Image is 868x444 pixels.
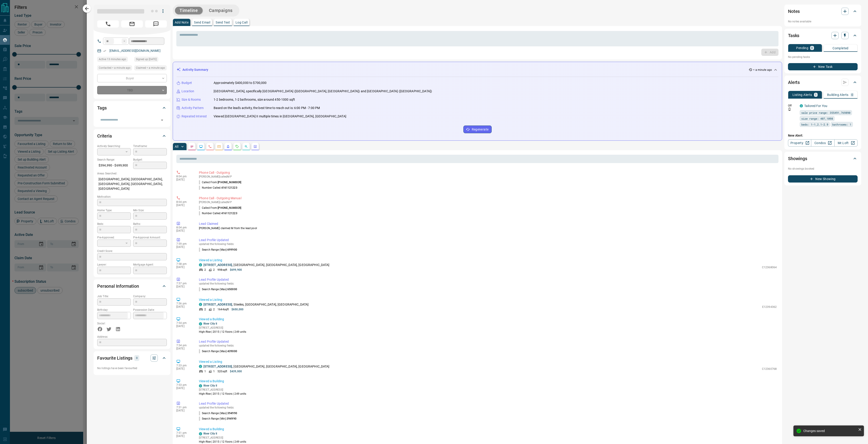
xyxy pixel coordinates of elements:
[214,114,346,119] p: Viewed [GEOGRAPHIC_DATA] II multiple times in [GEOGRAPHIC_DATA], [GEOGRAPHIC_DATA]
[199,365,202,368] div: condos.ca
[213,268,215,272] p: 2
[204,7,237,14] button: Campaigns
[176,406,192,409] p: 7:51 pm
[97,308,131,312] p: Birthday:
[788,54,858,60] p: No pending tasks
[182,114,207,119] p: Repeated Interest
[99,57,126,62] span: Active 13 minutes ago
[244,145,248,148] svg: Opportunities
[133,235,167,240] p: Pre-Approval Amount:
[133,222,167,226] p: Baths:
[121,20,143,28] span: Email
[199,359,777,364] p: Viewed a Listing
[199,297,777,302] p: Viewed a Listing
[97,335,167,339] p: Address:
[97,176,167,192] p: [GEOGRAPHIC_DATA], [GEOGRAPHIC_DATA], [GEOGRAPHIC_DATA], [GEOGRAPHIC_DATA], [GEOGRAPHIC_DATA]
[199,349,237,353] p: Search Range (Max) :
[199,392,246,396] p: High-Rise | 2015 | 12 floors | 249 units
[788,153,858,164] div: Showings
[97,131,167,141] div: Criteria
[788,79,800,86] h2: Alerts
[176,347,192,350] p: [DATE]
[176,266,192,269] p: [DATE]
[97,20,119,28] span: Call
[199,282,777,285] p: updated the following fields:
[176,245,192,249] p: [DATE]
[801,110,850,115] span: sale price range: 355491,769890
[97,74,167,82] div: Buyer
[788,8,800,15] h2: Notes
[97,235,131,240] p: Pre-Approved:
[133,294,167,298] p: Company:
[199,221,777,226] p: Lead Claimed
[176,242,192,245] p: 7:59 pm
[762,305,777,309] p: E12394362
[204,369,206,373] p: 1
[199,384,202,387] div: condos.ca
[203,384,217,387] a: River City II
[762,265,777,269] p: C12368064
[217,307,229,311] p: 1644 sqft
[97,171,167,176] p: Areas Searched:
[815,93,817,96] p: 1
[97,281,167,292] div: Personal Information
[801,116,833,121] span: size range: 407,1098
[133,144,167,148] p: Timeframe:
[176,383,192,387] p: 7:53 pm
[97,366,167,370] p: No listings have been favourited
[762,367,777,371] p: C12360768
[217,268,227,272] p: 998 sqft
[203,322,217,325] a: River City II
[235,145,239,148] svg: Requests
[199,186,237,190] p: Number Called:
[788,6,858,17] div: Notes
[176,364,192,367] p: 7:53 pm
[203,432,217,435] a: River City II
[236,21,248,24] p: Log Call
[109,49,160,52] a: [EMAIL_ADDRESS][DOMAIN_NAME]
[175,21,189,24] p: Add Note
[136,66,165,70] span: Claimed < a minute ago
[176,305,192,308] p: [DATE]
[221,212,237,215] span: 4161121223
[176,175,192,178] p: 8:04 pm
[176,285,192,288] p: [DATE]
[793,93,812,96] p: Listing Alerts
[788,155,807,162] h2: Showings
[199,379,777,384] p: Viewed a Building
[176,200,192,204] p: 8:04 pm
[801,122,828,127] span: beds: 1-1,2.1-2.9
[788,19,858,24] p: No notes available
[136,57,157,62] span: Signed up [DATE]
[199,258,777,263] p: Viewed a Listing
[145,20,167,28] span: Message
[176,302,192,305] p: 7:56 pm
[103,49,106,52] svg: Email Verified
[788,108,791,111] svg: Push Notification Only
[788,77,858,88] div: Alerts
[176,262,192,266] p: 7:58 pm
[788,63,858,70] button: New Task
[199,436,246,440] p: [STREET_ADDRESS]
[204,307,206,311] p: 2
[97,294,131,298] p: Job Title:
[208,145,212,148] svg: Calls
[97,321,131,325] p: Social:
[97,132,112,140] h2: Criteria
[203,365,232,368] a: [STREET_ADDRESS]
[253,145,257,148] svg: Agent Actions
[788,139,811,147] a: Property
[199,211,237,215] p: Number Called:
[214,97,295,102] p: 1-2 bedrooms, 1-2 bathrooms, size around 450-1000 sqft
[227,288,237,291] span: 650000
[832,122,851,127] span: bathrooms: 1
[199,401,777,406] p: Lead Profile Updated
[199,277,777,282] p: Lead Profile Updated
[133,263,167,267] p: Mortgage Agent:
[175,145,178,148] p: All
[199,175,777,178] p: [PERSON_NAME] called M P
[199,440,246,444] p: High-Rise | 2015 | 12 floors | 249 units
[463,126,492,133] button: Regenerate
[133,208,167,212] p: Min Size:
[97,208,131,212] p: Home Type:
